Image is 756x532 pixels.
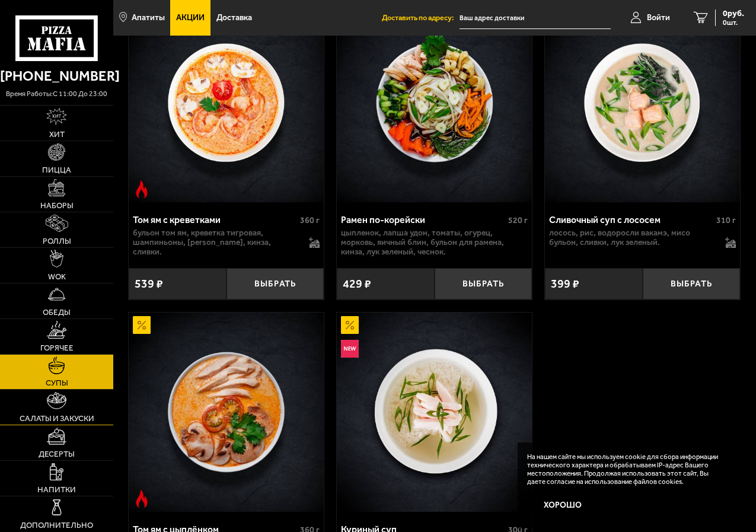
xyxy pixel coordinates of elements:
input: Ваш адрес доставки [460,7,611,29]
span: Хит [49,130,65,138]
img: Том ям с креветками [129,3,324,202]
img: Том ям с цыплёнком [129,313,324,512]
div: Рамен по-корейски [341,214,505,225]
a: Острое блюдоТом ям с креветками [129,3,324,202]
span: 539 ₽ [135,278,163,290]
span: Наборы [40,202,74,209]
span: Доставить по адресу: [382,14,460,22]
img: Куриный суп [337,313,532,512]
span: 429 ₽ [343,278,371,290]
a: АкционныйОстрое блюдоТом ям с цыплёнком [129,313,324,512]
span: Дополнительно [20,521,93,529]
span: 0 руб. [723,9,744,18]
span: Пицца [42,166,71,174]
span: Горячее [40,344,74,352]
span: Роллы [43,237,71,245]
span: Десерты [39,450,75,458]
span: Войти [647,14,670,22]
span: 399 ₽ [551,278,579,290]
img: Новинка [341,340,359,358]
button: Выбрать [227,268,324,300]
span: 310 г [716,215,736,225]
span: Обеды [43,308,71,316]
a: АкционныйНовинкаКуриный суп [337,313,532,512]
img: Острое блюдо [133,490,151,508]
p: бульон том ям, креветка тигровая, шампиньоны, [PERSON_NAME], кинза, сливки. [133,228,301,257]
span: 0 шт. [723,19,744,26]
p: лосось, рис, водоросли вакамэ, мисо бульон, сливки, лук зеленый. [549,228,717,247]
span: Апатиты [132,14,165,22]
p: На нашем сайте мы используем cookie для сбора информации технического характера и обрабатываем IP... [527,453,727,486]
button: Выбрать [435,268,532,300]
img: Сливочный суп с лососем [545,3,740,202]
span: Супы [46,379,68,387]
span: Напитки [37,486,76,493]
div: Сливочный суп с лососем [549,214,713,225]
div: Том ям с креветками [133,214,297,225]
span: Доставка [216,14,252,22]
button: Хорошо [527,493,598,517]
a: АкционныйРамен по-корейски [337,3,532,202]
span: Акции [176,14,205,22]
p: цыпленок, лапша удон, томаты, огурец, морковь, яичный блин, бульон для рамена, кинза, лук зеленый... [341,228,528,257]
span: Салаты и закуски [20,415,94,422]
img: Акционный [341,316,359,334]
img: Рамен по-корейски [337,3,532,202]
span: WOK [48,273,66,281]
img: Острое блюдо [133,180,151,198]
span: 520 г [508,215,528,225]
img: Акционный [133,316,151,334]
span: 360 г [300,215,320,225]
button: Выбрать [643,268,741,300]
